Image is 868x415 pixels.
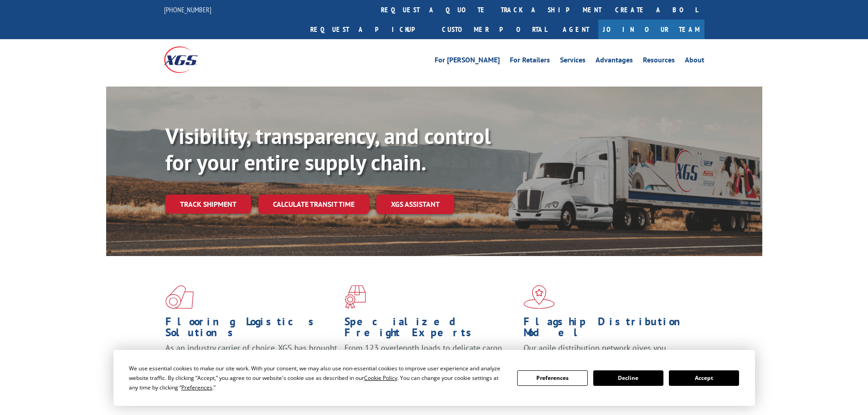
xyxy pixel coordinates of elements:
[598,20,704,39] a: Join Our Team
[554,20,598,39] a: Agent
[258,195,369,214] a: Calculate transit time
[165,316,338,343] h1: Flooring Logistics Solutions
[685,56,704,67] a: About
[129,364,506,392] div: We use essential cookies to make our site work. With your consent, we may also use non-essential ...
[435,56,500,67] a: For [PERSON_NAME]
[164,5,211,14] a: [PHONE_NUMBER]
[344,316,517,343] h1: Specialized Freight Experts
[517,370,587,386] button: Preferences
[524,285,555,309] img: xgs-icon-flagship-distribution-model-red
[165,343,337,375] span: As an industry carrier of choice, XGS has brought innovation and dedication to flooring logistics...
[560,56,586,67] a: Services
[113,350,755,406] div: Cookie Consent Prompt
[364,374,397,382] span: Cookie Policy
[376,195,454,214] a: XGS ASSISTANT
[510,56,550,67] a: For Retailers
[669,370,739,386] button: Accept
[524,343,691,364] span: Our agile distribution network gives you nationwide inventory management on demand.
[524,316,696,343] h1: Flagship Distribution Model
[165,195,251,214] a: Track shipment
[596,56,633,67] a: Advantages
[643,56,675,67] a: Resources
[165,285,194,309] img: xgs-icon-total-supply-chain-intelligence-red
[303,20,435,39] a: Request a pickup
[344,343,517,383] p: From 123 overlength loads to delicate cargo, our experienced staff knows the best way to move you...
[181,384,212,391] span: Preferences
[593,370,663,386] button: Decline
[344,285,366,309] img: xgs-icon-focused-on-flooring-red
[435,20,554,39] a: Customer Portal
[165,122,491,176] b: Visibility, transparency, and control for your entire supply chain.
